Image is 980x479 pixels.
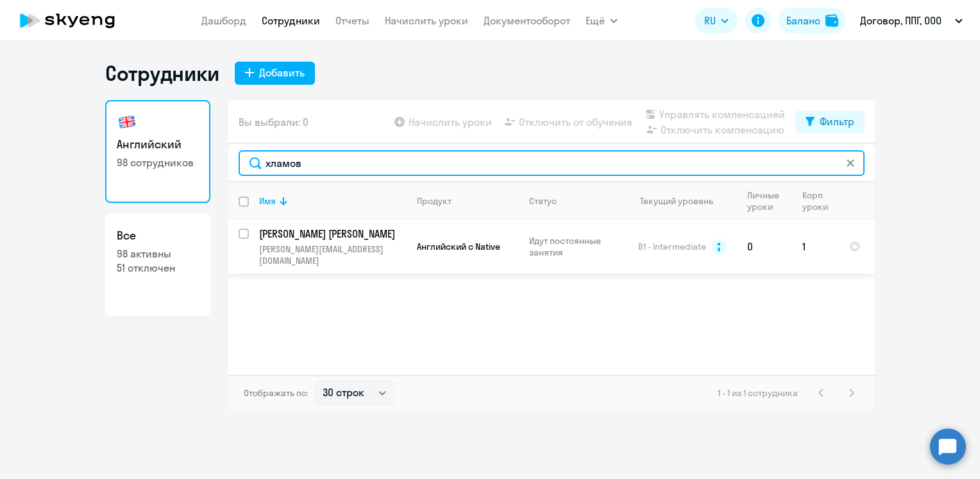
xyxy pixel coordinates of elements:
a: [PERSON_NAME] [PERSON_NAME] [259,227,406,241]
h3: Все [117,227,199,244]
span: 1 - 1 из 1 сотрудника [718,387,798,399]
td: 1 [792,220,839,274]
div: Личные уроки [747,189,783,213]
button: RU [695,8,738,33]
div: Статус [529,195,557,207]
div: Имя [259,195,276,207]
p: 98 активны [117,247,199,261]
a: Все98 активны51 отключен [105,213,210,316]
a: Английский98 сотрудников [105,100,210,203]
div: Продукт [417,195,518,207]
h1: Сотрудники [105,60,219,86]
span: Вы выбрали: 0 [239,114,308,130]
div: Личные уроки [747,189,791,213]
a: Документооборот [484,14,570,27]
span: Отображать по: [244,387,308,399]
span: RU [704,13,716,28]
div: Корп. уроки [802,189,830,213]
a: Начислить уроки [385,14,468,27]
div: Корп. уроки [802,189,838,213]
p: [PERSON_NAME] [PERSON_NAME] [259,227,404,241]
span: Английский с Native [417,241,500,252]
div: Статус [529,195,617,207]
span: B1 - Intermediate [638,241,706,252]
button: Ещё [586,8,618,33]
div: Продукт [417,195,452,207]
p: Договор, ППГ, ООО [860,13,942,28]
img: english [117,112,137,132]
div: Добавить [259,65,305,80]
div: Текущий уровень [640,195,713,207]
div: Баланс [786,13,820,28]
div: Текущий уровень [628,195,736,207]
input: Поиск по имени, email, продукту или статусу [239,150,865,176]
p: 98 сотрудников [117,155,199,170]
span: Ещё [586,13,605,28]
a: Сотрудники [262,14,320,27]
td: 0 [737,220,792,274]
button: Балансbalance [779,8,846,33]
p: [PERSON_NAME][EMAIL_ADDRESS][DOMAIN_NAME] [259,243,406,266]
button: Договор, ППГ, ООО [854,5,969,36]
p: 51 отключен [117,261,199,275]
button: Добавить [235,62,315,85]
a: Отчеты [335,14,369,27]
a: Дашборд [201,14,246,27]
div: Имя [259,195,406,207]
button: Фильтр [795,110,865,134]
img: balance [825,14,838,27]
div: Фильтр [820,114,854,129]
p: Идут постоянные занятия [529,235,617,258]
h3: Английский [117,136,199,153]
